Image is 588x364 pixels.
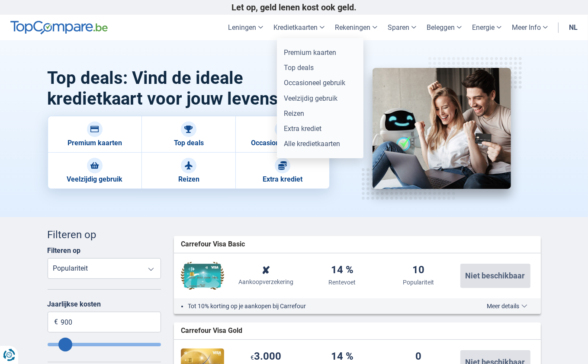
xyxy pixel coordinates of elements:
div: Rentevoet [328,278,356,287]
div: Filteren op [48,227,161,242]
img: Carrefour Finance [181,262,224,290]
a: Premium kaarten [280,45,360,60]
a: nl [564,15,583,40]
a: Reizen Reizen [141,153,235,189]
a: Sparen [382,15,421,40]
span: Carrefour Visa Gold [181,326,242,336]
div: 0 [415,351,421,363]
a: Reizen [280,106,360,121]
span: € [55,317,58,327]
span: Meer details [487,303,527,309]
button: Meer details [481,303,534,310]
p: Let op, geld lenen kost ook geld. [48,2,541,13]
a: Leningen [223,15,268,40]
img: Veelzijdig gebruik [90,161,99,170]
a: Top deals [280,60,360,75]
div: Aankoopverzekering [238,278,293,286]
input: Annualfee [48,343,161,346]
div: 14 % [331,265,353,276]
span: € [251,354,254,361]
a: Rekeningen [330,15,382,40]
a: Top deals Top deals [141,116,235,153]
a: Extra krediet Extra krediet [235,153,329,189]
a: Veelzijdig gebruik Veelzijdig gebruik [48,153,141,189]
span: Carrefour Visa Basic [181,239,245,249]
a: Occasioneel gebruik Occasioneel gebruik [235,116,329,153]
span: Niet beschikbaar [466,272,525,280]
div: ✘ [261,265,270,276]
a: Alle kredietkaarten [280,136,360,151]
button: Niet beschikbaar [460,264,530,288]
a: Beleggen [421,15,467,40]
div: 10 [412,265,424,276]
img: Top deals [184,125,193,134]
div: Populariteit [403,278,434,287]
a: Meer Info [507,15,553,40]
a: Veelzijdig gebruik [280,91,360,106]
a: Kredietkaarten [268,15,330,40]
a: Energie [467,15,507,40]
div: 3.000 [251,351,281,363]
img: Extra krediet [278,161,287,170]
a: Occasioneel gebruik [280,75,360,90]
label: Filteren op [48,246,81,255]
img: TopCompare [10,21,108,35]
img: Reizen [184,161,193,170]
a: Extra krediet [280,121,360,136]
div: 14 % [331,351,353,363]
img: Premium kaarten [90,125,99,134]
img: kredietkaarten top deals [373,68,511,189]
h1: Top deals: Vind de ideale kredietkaart voor jouw levensstijl [48,68,330,109]
a: Premium kaarten Premium kaarten [48,116,141,153]
label: Jaarlijkse kosten [48,300,161,308]
li: Tot 10% korting op je aankopen bij Carrefour [188,302,455,310]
